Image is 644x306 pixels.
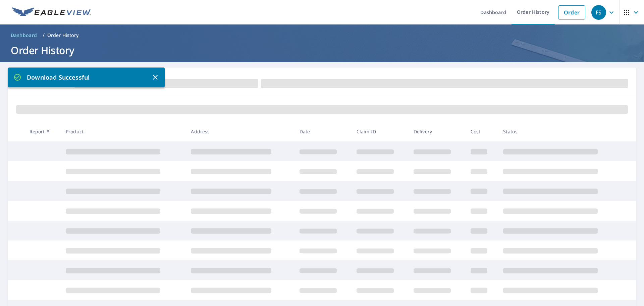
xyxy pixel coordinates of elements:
[8,30,636,41] nav: breadcrumb
[465,122,498,141] th: Cost
[351,122,408,141] th: Claim ID
[24,122,60,141] th: Report #
[11,32,37,39] span: Dashboard
[47,32,79,39] p: Order History
[8,30,40,41] a: Dashboard
[408,122,465,141] th: Delivery
[43,31,45,39] li: /
[12,7,91,17] img: EV Logo
[591,5,606,20] div: FS
[294,122,351,141] th: Date
[13,73,151,82] p: Download Successful
[8,43,636,57] h1: Order History
[185,122,294,141] th: Address
[558,5,585,19] a: Order
[60,122,185,141] th: Product
[498,122,623,141] th: Status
